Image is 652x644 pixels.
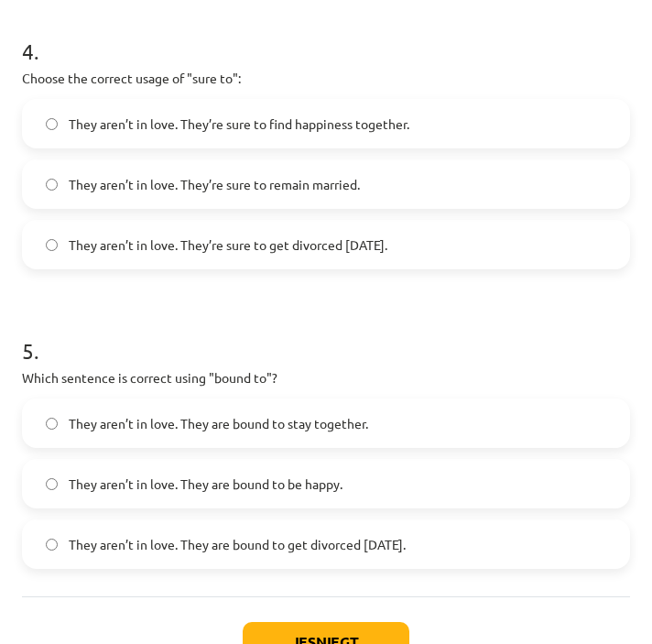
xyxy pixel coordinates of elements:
span: They aren’t in love. They’re sure to remain married. [69,175,360,194]
p: Which sentence is correct using "bound to"? [22,368,630,387]
span: They aren’t in love. They’re sure to find happiness together. [69,115,409,134]
input: They aren’t in love. They are bound to stay together. [46,418,58,430]
span: They aren’t in love. They are bound to be happy. [69,475,342,494]
input: They aren’t in love. They’re sure to remain married. [46,179,58,191]
p: Choose the correct usage of "sure to": [22,69,630,88]
span: They aren’t in love. They are bound to get divorced [DATE]. [69,535,406,554]
h1: 5 . [22,306,630,363]
h1: 4 . [22,6,630,63]
input: They aren’t in love. They are bound to be happy. [46,478,58,490]
input: They aren’t in love. They’re sure to get divorced [DATE]. [46,239,58,251]
input: They aren’t in love. They’re sure to find happiness together. [46,118,58,130]
input: They aren’t in love. They are bound to get divorced [DATE]. [46,539,58,551]
span: They aren’t in love. They’re sure to get divorced [DATE]. [69,235,387,255]
span: They aren’t in love. They are bound to stay together. [69,414,368,433]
